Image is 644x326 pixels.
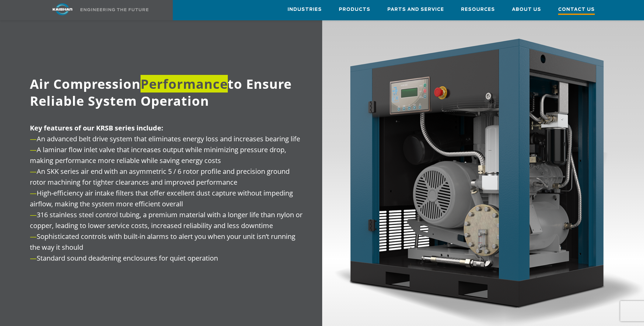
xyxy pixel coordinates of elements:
p: An advanced belt drive system that eliminates energy loss and increases bearing life A laminar fl... [30,123,305,264]
span: Key features of our KRSB series include: [30,123,163,133]
span: Industries [288,6,322,14]
span: — [30,134,37,143]
span: Air Compression to Ensure Reliable System Operation [30,75,292,109]
span: Contact Us [558,6,595,15]
a: About Us [512,0,541,19]
a: Resources [461,0,495,19]
span: — [30,232,37,241]
span: Performance [141,75,228,93]
span: Products [339,6,370,14]
span: Parts and Service [387,6,444,14]
img: kaishan logo [37,3,88,15]
span: — [30,167,37,176]
span: — [30,145,37,154]
a: Parts and Service [387,0,444,19]
span: About Us [512,6,541,14]
a: Products [339,0,370,19]
span: — [30,210,37,219]
span: Resources [461,6,495,14]
span: — [30,188,37,198]
a: Contact Us [558,0,595,20]
span: — [30,253,37,263]
img: Engineering the future [80,8,148,11]
a: Industries [288,0,322,19]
